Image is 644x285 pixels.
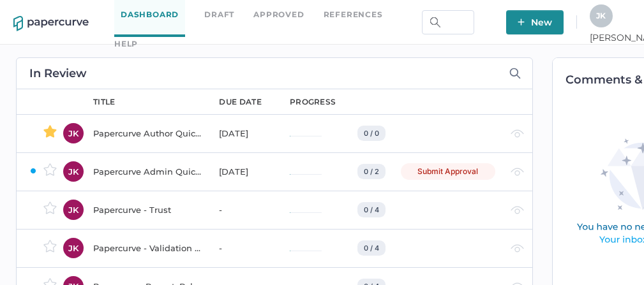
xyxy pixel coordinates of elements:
[114,37,138,51] div: help
[63,161,84,182] div: JK
[29,167,37,175] img: ZaPP2z7XVwAAAABJRU5ErkJggg==
[511,129,524,138] img: eye-light-gray.b6d092a5.svg
[204,8,234,22] a: Draft
[509,68,521,79] img: search-icon-expand.c6106642.svg
[422,10,474,34] input: Search Workspace
[206,191,277,229] td: -
[219,126,274,141] div: [DATE]
[357,240,386,256] div: 0 / 4
[357,164,386,179] div: 0 / 2
[206,229,277,267] td: -
[93,126,204,141] div: Papercurve Author Quick Start Guide
[93,164,204,179] div: Papercurve Admin Quick Start Guide Notification Test
[506,10,564,34] button: New
[93,96,116,108] div: title
[401,163,495,180] div: Submit Approval
[43,240,57,252] img: star-inactive.70f2008a.svg
[63,200,84,220] div: JK
[324,8,383,22] a: References
[13,16,89,31] img: papercurve-logo-colour.7244d18c.svg
[596,11,606,20] span: J K
[518,10,552,34] span: New
[511,244,524,252] img: eye-light-gray.b6d092a5.svg
[93,202,204,217] div: Papercurve - Trust
[219,164,274,179] div: [DATE]
[253,8,304,22] a: Approved
[43,201,57,214] img: star-inactive.70f2008a.svg
[63,123,84,143] div: JK
[511,168,524,176] img: eye-light-gray.b6d092a5.svg
[43,163,57,176] img: star-inactive.70f2008a.svg
[63,238,84,258] div: JK
[357,202,386,217] div: 0 / 4
[357,126,386,141] div: 0 / 0
[29,68,87,79] h2: In Review
[511,206,524,214] img: eye-light-gray.b6d092a5.svg
[93,240,204,256] div: Papercurve - Validation & Compliance Summary
[43,125,57,138] img: star-active.7b6ae705.svg
[518,18,525,26] img: plus-white.e19ec114.svg
[430,17,440,27] img: search.bf03fe8b.svg
[219,96,261,108] div: due date
[290,96,336,108] div: progress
